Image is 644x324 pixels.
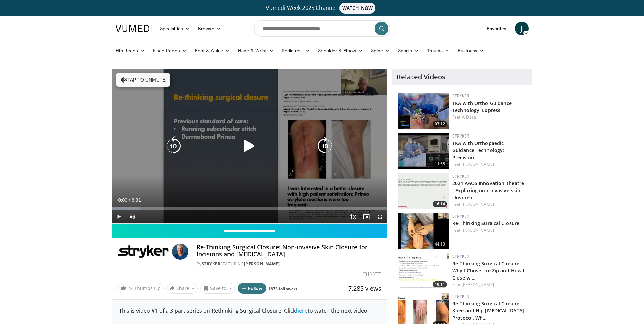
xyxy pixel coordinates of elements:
a: 10:11 [398,253,449,289]
a: here [296,307,308,314]
a: Shoulder & Elbow [314,44,367,57]
div: By FEATURING [197,261,381,267]
input: Search topics, interventions [254,20,390,37]
a: 44:13 [398,213,449,249]
a: Hand & Wrist [234,44,278,57]
a: Hip Recon [112,44,149,57]
span: 22 [127,285,133,291]
button: Play [112,210,126,223]
a: Spine [367,44,394,57]
a: V. Dasa [462,114,476,120]
a: Trauma [423,44,454,57]
a: TKA with Ortho Guidance Technology: Express [452,100,512,113]
div: Feat. [452,227,527,233]
img: e8d29c52-6dac-44d2-8175-c6c6fe8d93df.png.150x105_q85_crop-smart_upscale.png [398,93,449,129]
a: 2024 AAOS Innovation Theatre - Exploring non-invasive skin closure i… [452,180,524,201]
a: Foot & Ankle [191,44,234,57]
span: 0:00 [118,197,127,203]
a: 16:14 [398,173,449,209]
span: / [129,197,130,203]
a: Favorites [483,22,511,35]
a: TKA with Orthopaedic Guidance Technology: Precision [452,140,504,161]
a: Stryker [452,93,469,99]
button: Tap to unmute [116,73,170,87]
span: 10:11 [433,281,447,287]
a: [PERSON_NAME] [244,261,280,267]
a: 1873 followers [268,286,297,292]
a: 07:12 [398,93,449,129]
img: 95a24ec6-db12-4acc-8540-7b2e5c885792.150x105_q85_crop-smart_upscale.jpg [398,133,449,169]
span: 6:31 [132,197,141,203]
span: 11:55 [433,161,447,167]
h4: Re-Thinking Surgical Closure: Non-invasive Skin Closure for Incisions and [MEDICAL_DATA] [197,244,381,258]
a: Browse [194,22,225,35]
a: Stryker [452,253,469,259]
div: Feat. [452,161,527,167]
span: 44:13 [433,241,447,247]
img: Avatar [172,244,188,260]
span: 16:14 [433,201,447,207]
button: Playback Rate [346,210,360,223]
video-js: Video Player [112,69,387,224]
img: 6b3867e3-9d1b-463d-a141-4b6c45d671eb.png.150x105_q85_crop-smart_upscale.png [398,173,449,209]
a: [PERSON_NAME] [462,227,494,233]
a: Vumedi Week 2025 ChannelWATCH NOW [117,3,528,14]
a: [PERSON_NAME] [462,161,494,167]
button: Unmute [126,210,139,223]
img: Stryker [117,244,169,260]
h4: Related Videos [397,73,445,81]
div: [DATE] [363,271,381,277]
a: Sports [394,44,423,57]
img: VuMedi Logo [116,25,152,32]
button: Follow [238,283,267,294]
div: Feat. [452,201,527,208]
span: 07:12 [433,121,447,127]
div: Feat. [452,114,527,120]
a: Business [454,44,488,57]
a: 22 Thumbs Up [117,283,164,293]
button: Share [166,283,198,294]
a: Stryker [202,261,221,267]
a: Pediatrics [278,44,314,57]
div: Progress Bar [112,207,387,210]
a: [PERSON_NAME] [462,282,494,287]
a: Re-Thinking Surgical Closure [452,220,519,227]
button: Save to [200,283,235,294]
span: 7,285 views [348,284,381,292]
a: Knee Recon [149,44,191,57]
a: J [515,22,529,35]
a: [PERSON_NAME] [462,201,494,207]
a: Specialties [156,22,194,35]
button: Fullscreen [373,210,387,223]
a: 11:55 [398,133,449,169]
span: WATCH NOW [339,3,375,14]
img: 5291b196-2573-4c83-870c-a9159679c002.150x105_q85_crop-smart_upscale.jpg [398,253,449,289]
a: Stryker [452,293,469,299]
a: Stryker [452,133,469,139]
a: Stryker [452,213,469,219]
a: Stryker [452,173,469,179]
button: Enable picture-in-picture mode [360,210,373,223]
img: cb16bbc1-7431-4221-a550-032fc4e6ebe3.150x105_q85_crop-smart_upscale.jpg [398,213,449,249]
a: Re-Thinking Surgical Closure: Why I Chose the Zip and How I Close wi… [452,260,524,281]
div: Feat. [452,282,527,288]
a: Re-Thinking Surgical Closure: Knee and Hip [MEDICAL_DATA] Protocol. Wh… [452,300,524,321]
